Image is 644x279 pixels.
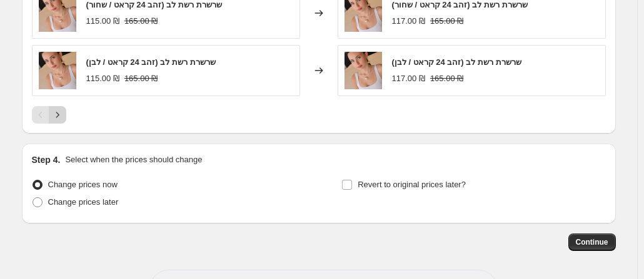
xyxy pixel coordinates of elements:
[48,180,118,189] span: Change prices now
[48,197,119,207] span: Change prices later
[568,233,616,251] button: Continue
[358,180,466,189] span: Revert to original prices later?
[430,15,463,27] strike: 165.00 ₪
[124,72,158,85] strike: 165.00 ₪
[49,106,66,124] button: Next
[32,154,61,166] h2: Step 4.
[86,57,216,67] span: שרשרת רשת לב (זהב 24 קראט / לבן)
[430,72,463,85] strike: 165.00 ₪
[392,15,425,27] div: 117.00 ₪
[86,15,119,27] div: 115.00 ₪
[39,52,76,89] img: 4029_4a8b04bd-2eba-48b8-a50c-8c941636ed39_80x.jpg
[124,15,158,27] strike: 165.00 ₪
[32,106,66,124] nav: Pagination
[86,72,119,85] div: 115.00 ₪
[576,237,608,247] span: Continue
[65,154,202,166] p: Select when the prices should change
[392,72,425,85] div: 117.00 ₪
[392,57,521,67] span: שרשרת רשת לב (זהב 24 קראט / לבן)
[345,52,382,89] img: 4029_4a8b04bd-2eba-48b8-a50c-8c941636ed39_80x.jpg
